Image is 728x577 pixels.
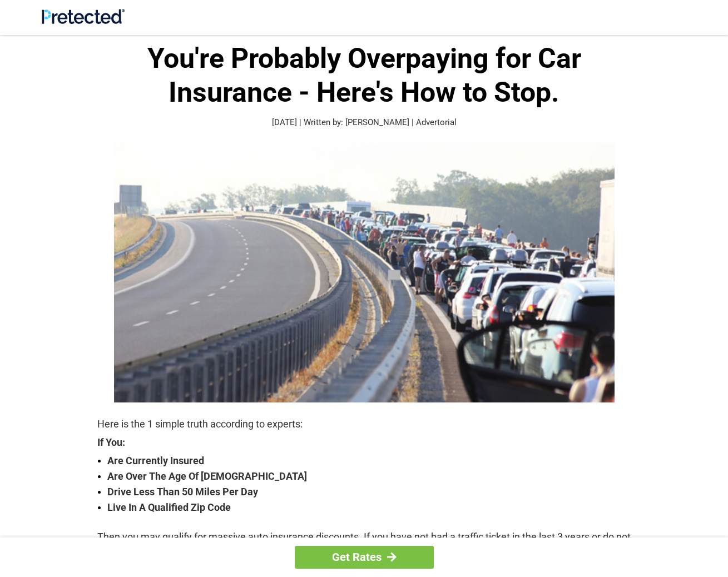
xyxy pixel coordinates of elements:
strong: Drive Less Than 50 Miles Per Day [107,484,631,500]
p: [DATE] | Written by: [PERSON_NAME] | Advertorial [97,116,631,129]
h1: You're Probably Overpaying for Car Insurance - Here's How to Stop. [97,42,631,110]
strong: If You: [97,437,631,447]
p: Here is the 1 simple truth according to experts: [97,416,631,432]
a: Get Rates [295,546,434,569]
img: Site Logo [42,9,125,24]
strong: Live In A Qualified Zip Code [107,500,631,515]
p: Then you may qualify for massive auto insurance discounts. If you have not had a traffic ticket i... [97,529,631,560]
a: Site Logo [42,16,125,26]
strong: Are Over The Age Of [DEMOGRAPHIC_DATA] [107,469,631,484]
strong: Are Currently Insured [107,453,631,469]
